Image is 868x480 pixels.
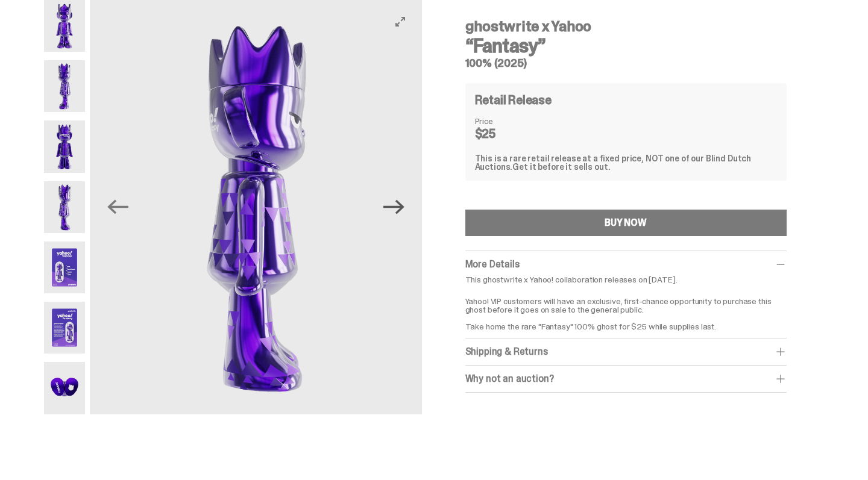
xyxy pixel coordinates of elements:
[465,346,787,358] div: Shipping & Returns
[393,14,407,29] button: View full-screen
[44,362,86,414] img: Yahoo-HG---7.png
[465,258,520,270] span: More Details
[475,154,777,171] div: This is a rare retail release at a fixed price, NOT one of our Blind Dutch Auctions.
[465,36,787,55] h3: “Fantasy”
[475,117,535,125] dt: Price
[512,161,610,172] span: Get it before it sells out.
[44,120,86,172] img: Yahoo-HG---3.png
[104,194,131,220] button: Previous
[475,128,535,140] dd: $25
[381,194,407,220] button: Next
[475,94,552,106] h4: Retail Release
[44,302,86,354] img: Yahoo-HG---6.png
[44,181,86,233] img: Yahoo-HG---4.png
[465,275,787,284] p: This ghostwrite x Yahoo! collaboration releases on [DATE].
[465,373,787,385] div: Why not an auction?
[44,60,86,112] img: Yahoo-HG---2.png
[605,218,647,228] div: BUY NOW
[44,242,86,293] img: Yahoo-HG---5.png
[465,210,787,236] button: BUY NOW
[465,288,787,331] p: Yahoo! VIP customers will have an exclusive, first-chance opportunity to purchase this ghost befo...
[465,58,787,69] h5: 100% (2025)
[465,19,787,34] h4: ghostwrite x Yahoo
